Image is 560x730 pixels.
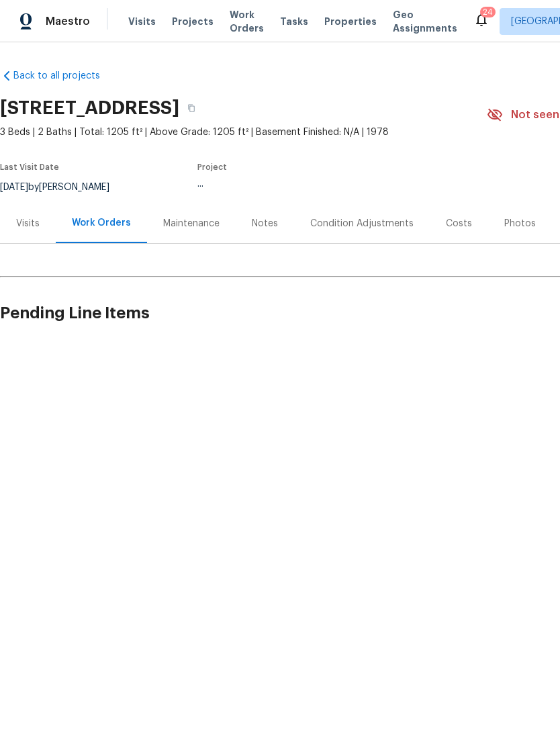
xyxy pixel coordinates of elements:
[72,216,131,230] div: Work Orders
[393,8,457,35] span: Geo Assignments
[46,15,90,28] span: Maestro
[197,179,455,189] div: ...
[230,8,264,35] span: Work Orders
[310,217,414,230] div: Condition Adjustments
[197,163,227,171] span: Project
[483,5,493,19] div: 24
[179,96,203,120] button: Copy Address
[446,217,472,230] div: Costs
[252,217,278,230] div: Notes
[163,217,220,230] div: Maintenance
[172,15,214,28] span: Projects
[16,217,40,230] div: Visits
[128,15,156,28] span: Visits
[324,15,377,28] span: Properties
[504,217,536,230] div: Photos
[280,17,308,26] span: Tasks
